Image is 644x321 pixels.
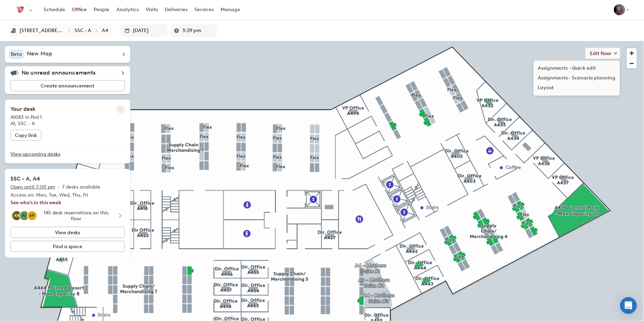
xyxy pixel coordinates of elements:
[19,211,30,221] div: Abby Soisson
[10,175,125,183] h2: SSC - A, A4
[75,28,91,33] div: SSC - A
[17,25,66,36] button: [STREET_ADDRESS][US_STATE]
[72,25,93,36] button: SSC - A
[27,50,52,59] h5: New Map
[10,183,55,191] p: Open until 7:00 pm
[534,63,620,73] li: Assignments - Quick edit
[20,28,64,33] div: 5401 Virginia Way
[10,209,125,223] button: Abby RamseyAbby SoissonAlayna Pruitt145 desk reservations on this floor
[9,50,126,59] div: BetaNew Map
[585,48,620,59] button: Edit floor
[534,83,620,93] li: Layout
[182,24,214,37] input: Enter a time in h:mm a format or select it for a dropdown list
[217,3,244,16] a: Manage
[11,211,22,221] div: Abby Ramsey
[10,227,125,238] button: View desks
[133,24,164,37] input: Enter date in L format or select it from the dropdown
[69,3,91,16] a: Office
[12,211,21,220] div: AR
[10,200,61,206] a: See who's in this week
[91,3,113,16] a: People
[116,105,125,114] button: More reservation options
[10,121,35,127] span: A1, SSC - A
[62,183,100,191] p: 7 desks available
[37,210,113,222] div: 145 desk reservations on this floor
[102,28,108,33] div: A4
[162,3,191,16] a: Deliveries
[10,80,125,91] button: Create announcement
[11,2,37,18] button: Select an organization - Tractor Supply Company currently selected
[40,3,69,16] a: Schedule
[534,73,620,83] li: Assignments - Scenario planning
[620,297,637,314] div: Open Intercom Messenger
[10,114,42,120] span: A1083 in Pod 1
[611,2,633,17] button: Leigh Stevens
[28,211,37,220] div: AP
[143,3,162,16] a: Visits
[20,211,29,220] div: AS
[22,69,96,76] h5: No unread announcements
[10,130,41,141] button: Copy link
[10,241,125,252] button: Find a space
[614,4,625,15] img: Leigh Stevens
[27,211,37,221] div: Alayna Pruitt
[100,25,110,36] button: A4
[191,3,217,16] a: Services
[11,51,22,57] span: Beta
[113,3,143,16] a: Analytics
[10,191,125,199] p: Access on: Mon, Tue, Wed, Thu, Fri
[10,147,125,162] a: View upcoming desks
[10,69,125,77] div: No unread announcements
[10,106,36,113] h2: Your desk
